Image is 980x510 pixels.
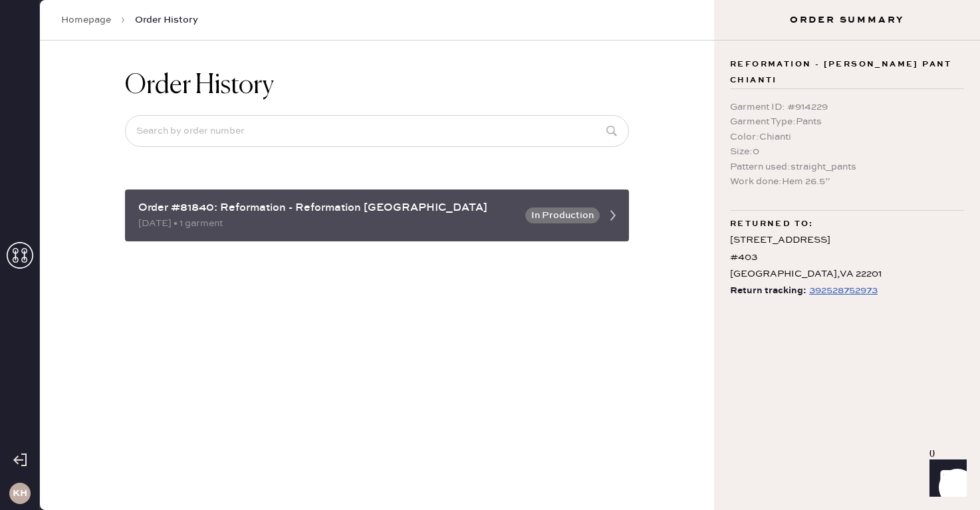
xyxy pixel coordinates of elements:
[714,13,980,27] h3: Order Summary
[138,200,517,216] div: Order #81840: Reformation - Reformation [GEOGRAPHIC_DATA]
[730,144,964,159] div: Size : 0
[730,232,964,283] div: [STREET_ADDRESS] #403 [GEOGRAPHIC_DATA] , VA 22201
[730,100,964,114] div: Garment ID : # 914229
[917,450,974,507] iframe: Front Chat
[730,174,964,189] div: Work done : Hem 26.5”
[730,130,964,144] div: Color : Chianti
[730,216,814,232] span: Returned to:
[135,13,198,27] span: Order History
[730,283,806,299] span: Return tracking:
[525,207,600,223] button: In Production
[13,489,27,498] h3: KH
[806,283,878,299] a: 392528752973
[138,216,517,231] div: [DATE] • 1 garment
[730,114,964,129] div: Garment Type : Pants
[730,57,964,88] span: Reformation - [PERSON_NAME] pant Chianti
[730,160,964,174] div: Pattern used : straight_pants
[125,70,274,102] h1: Order History
[61,13,111,27] a: Homepage
[809,283,878,299] div: https://www.fedex.com/apps/fedextrack/?tracknumbers=392528752973&cntry_code=US
[125,115,629,147] input: Search by order number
